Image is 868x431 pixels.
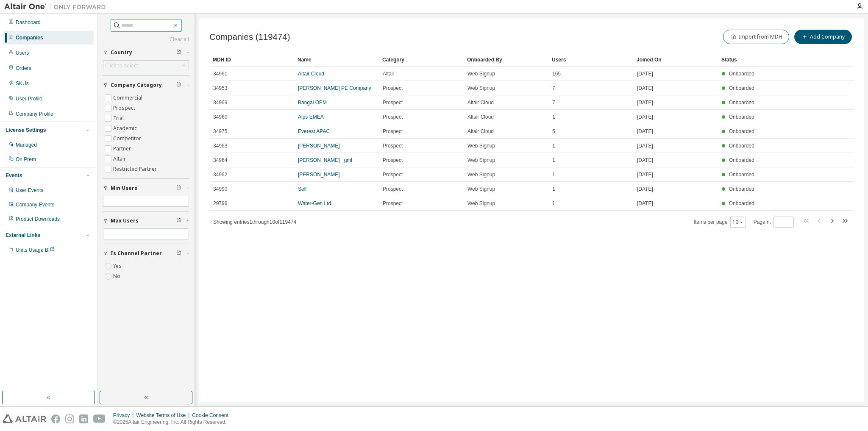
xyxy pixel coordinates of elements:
div: Status [721,53,803,67]
span: 5 [552,128,555,135]
span: Prospect [383,186,403,192]
div: Onboarded By [467,53,545,67]
label: Partner [113,144,133,154]
div: Users [552,53,630,67]
div: Name [298,53,376,67]
span: [DATE] [637,99,653,106]
span: Is Channel Partner [111,250,162,257]
p: © 2025 Altair Engineering, Inc. All Rights Reserved. [113,419,234,426]
div: Website Terms of Use [136,412,192,419]
span: [DATE] [637,142,653,149]
button: Add Company [794,30,852,44]
div: Events [6,172,22,179]
span: Onboarded [729,114,754,120]
span: [DATE] [637,186,653,192]
div: Company Events [16,201,54,208]
button: Min Users [103,179,189,197]
span: 34953 [213,85,227,92]
span: Onboarded [729,172,754,178]
span: Companies (119474) [209,32,290,42]
img: Altair One [4,3,110,11]
span: Clear filter [176,217,181,224]
span: Altair [383,70,394,77]
span: Altair Cloud [467,114,494,120]
span: Clear filter [176,49,181,56]
div: External Links [6,232,40,239]
span: Max Users [111,217,139,224]
span: 34964 [213,157,227,164]
button: Company Category [103,76,189,95]
span: 34963 [213,142,227,149]
span: Min Users [111,185,137,192]
span: [DATE] [637,200,653,207]
a: Everest APAC [298,128,330,134]
div: Managed [16,142,37,148]
span: 1 [552,186,555,192]
span: 1 [552,114,555,120]
img: instagram.svg [65,414,74,423]
span: Prospect [383,128,403,135]
a: Clear all [103,36,189,43]
a: [PERSON_NAME] [298,143,340,149]
img: altair_logo.svg [3,414,46,423]
span: Items per page [694,217,746,228]
span: Web Signup [467,186,495,192]
a: [PERSON_NAME] _gml [298,157,352,163]
label: Altair [113,154,128,164]
label: Trial [113,113,125,123]
label: Commercial [113,93,144,103]
span: [DATE] [637,114,653,120]
div: User Profile [16,95,42,102]
span: 34969 [213,99,227,106]
img: facebook.svg [51,414,60,423]
span: 1 [552,142,555,149]
a: [PERSON_NAME] [298,172,340,178]
div: Company Profile [16,111,53,117]
span: Clear filter [176,185,181,192]
label: Prospect [113,103,137,113]
div: On Prem [16,156,36,163]
span: Prospect [383,142,403,149]
label: Competitor [113,133,143,144]
span: Country [111,49,132,56]
div: Orders [16,65,31,72]
span: 7 [552,85,555,92]
div: Privacy [113,412,136,419]
span: Web Signup [467,171,495,178]
span: [DATE] [637,70,653,77]
a: Altair Cloud [298,71,324,77]
span: Altair Cloud [467,128,494,135]
div: Product Downloads [16,216,60,222]
span: Onboarded [729,157,754,163]
div: Dashboard [16,19,41,26]
div: SKUs [16,80,29,87]
span: 34960 [213,114,227,120]
span: Units Usage BI [16,247,55,253]
div: Cookie Consent [192,412,233,419]
div: Click to select [103,61,189,71]
span: 34962 [213,171,227,178]
img: youtube.svg [93,414,106,423]
label: Restricted Partner [113,164,159,174]
a: Water-Gen Ltd. [298,200,333,206]
span: Showing entries 1 through 10 of 119474 [213,219,296,225]
span: Web Signup [467,85,495,92]
a: Self [298,186,307,192]
span: Clear filter [176,250,181,257]
span: Prospect [383,99,403,106]
span: Prospect [383,171,403,178]
div: Companies [16,34,43,41]
span: 34975 [213,128,227,135]
div: Joined On [637,53,715,67]
button: 10 [732,219,744,225]
span: 1 [552,171,555,178]
button: Import from MDH [723,30,789,44]
span: Company Category [111,82,162,89]
button: Country [103,43,189,62]
div: Users [16,50,29,56]
span: 34990 [213,186,227,192]
img: linkedin.svg [79,414,88,423]
div: MDH ID [213,53,291,67]
div: License Settings [6,127,46,133]
div: Click to select [105,62,138,69]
